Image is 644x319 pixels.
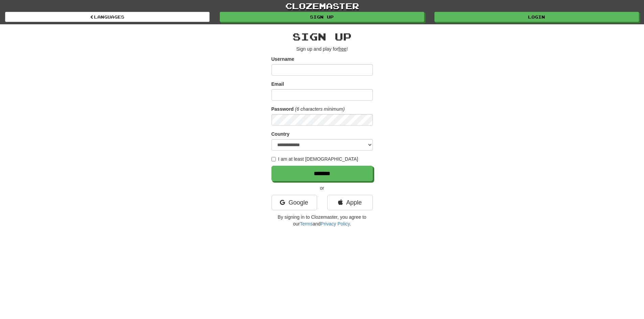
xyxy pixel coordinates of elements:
a: Terms [300,221,313,227]
u: free [338,46,347,52]
h2: Sign up [271,31,373,42]
label: Email [271,81,284,87]
a: Sign up [220,12,424,22]
p: or [271,185,373,191]
label: I am at least [DEMOGRAPHIC_DATA] [271,156,358,162]
input: I am at least [DEMOGRAPHIC_DATA] [271,157,276,161]
label: Username [271,56,294,62]
a: Languages [5,12,210,22]
label: Password [271,106,294,112]
a: Privacy Policy [320,221,350,227]
a: Login [434,12,639,22]
a: Apple [327,195,373,210]
p: Sign up and play for ! [271,46,373,52]
label: Country [271,131,290,137]
a: Google [271,195,317,210]
p: By signing in to Clozemaster, you agree to our and . [271,214,373,227]
em: (6 characters minimum) [295,106,345,112]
